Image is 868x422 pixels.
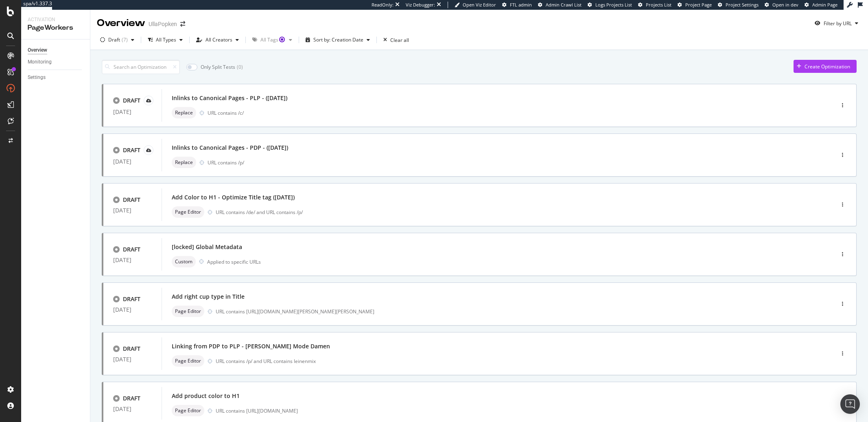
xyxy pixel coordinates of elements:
div: [DATE] [113,158,152,165]
div: Viz Debugger: [406,2,435,8]
div: Inlinks to Canonical Pages - PDP - ([DATE]) [172,144,288,152]
div: All Types [156,37,176,42]
button: Sort by: Creation Date [302,33,373,46]
div: Open Intercom Messenger [840,394,860,414]
span: Page Editor [175,309,201,314]
div: DRAFT [123,245,140,254]
span: Replace [175,160,193,165]
div: ( 7 ) [122,37,128,42]
div: DRAFT [123,295,140,303]
div: [DATE] [113,257,152,263]
button: Filter by URL [811,17,861,30]
div: [DATE] [113,207,152,214]
span: Project Settings [726,2,759,8]
div: DRAFT [123,146,140,154]
button: All TagsTooltip anchor [249,33,295,46]
div: neutral label [172,355,204,367]
span: Open Viz Editor [463,2,496,8]
div: Only Split Tests [201,63,235,70]
div: URL contains /de/ and URL contains /p/ [216,209,800,216]
div: Overview [28,46,47,55]
div: Activation [28,16,83,23]
div: Inlinks to Canonical Pages - PLP - ([DATE]) [172,94,287,102]
span: Logs Projects List [595,2,632,8]
a: Overview [28,46,84,55]
div: URL contains [URL][DOMAIN_NAME][PERSON_NAME][PERSON_NAME] [216,308,800,315]
div: [locked] Global Metadata [172,243,242,251]
span: Project Page [685,2,712,8]
a: Projects List [638,2,671,8]
span: Page Editor [175,210,201,214]
div: URL contains /c/ [208,109,800,116]
div: neutral label [172,157,196,168]
div: arrow-right-arrow-left [180,21,185,27]
a: Admin Crawl List [538,2,582,8]
div: Add Color to H1 - Optimize Title tag ([DATE]) [172,193,295,201]
div: neutral label [172,107,196,118]
div: Add right cup type in Title [172,293,245,301]
div: Sort by: Creation Date [313,37,363,42]
div: DRAFT [123,345,140,353]
div: [DATE] [113,306,152,313]
a: Project Page [678,2,712,8]
a: Open in dev [765,2,798,8]
button: Draft(7) [97,33,138,46]
span: Admin Crawl List [546,2,582,8]
div: URL contains /p/ [208,159,800,166]
div: ReadOnly: [372,2,394,8]
div: ( 0 ) [237,63,243,70]
a: Settings [28,73,84,82]
div: DRAFT [123,394,140,402]
div: All Tags [260,37,286,42]
div: neutral label [172,256,196,267]
div: [DATE] [113,356,152,363]
div: neutral label [172,206,204,218]
input: Search an Optimization [102,60,180,74]
span: Replace [175,110,193,115]
a: Monitoring [28,58,84,66]
div: [DATE] [113,109,152,115]
div: Overview [97,16,145,30]
div: Clear all [390,37,409,44]
a: Logs Projects List [588,2,632,8]
span: Page Editor [175,359,201,363]
div: Linking from PDP to PLP - [PERSON_NAME] Mode Damen [172,342,330,350]
button: Clear all [380,33,409,46]
div: Applied to specific URLs [207,258,261,265]
a: FTL admin [502,2,532,8]
div: PageWorkers [28,23,83,33]
span: Page Editor [175,408,201,413]
div: Add product color to H1 [172,392,240,400]
a: Admin Page [805,2,837,8]
span: Projects List [646,2,671,8]
div: DRAFT [123,96,140,105]
div: Draft [108,37,120,42]
div: Monitoring [28,58,52,66]
div: [DATE] [113,406,152,412]
div: neutral label [172,306,204,317]
span: Open in dev [772,2,798,8]
button: Create Optimization [794,60,857,73]
div: All Creators [206,37,232,42]
div: Settings [28,73,46,82]
div: Tooltip anchor [278,36,286,43]
div: Filter by URL [824,20,852,27]
span: Custom [175,259,192,264]
span: Admin Page [812,2,837,8]
div: Create Optimization [805,63,850,70]
div: URL contains /p/ and URL contains leinenmix [216,358,800,365]
a: Open Viz Editor [455,2,496,8]
a: Project Settings [718,2,759,8]
div: UllaPopken [149,20,177,28]
div: DRAFT [123,196,140,204]
button: All Creators [193,33,242,46]
div: URL contains [URL][DOMAIN_NAME] [216,407,800,414]
span: FTL admin [510,2,532,8]
div: neutral label [172,405,204,416]
button: All Types [144,33,186,46]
